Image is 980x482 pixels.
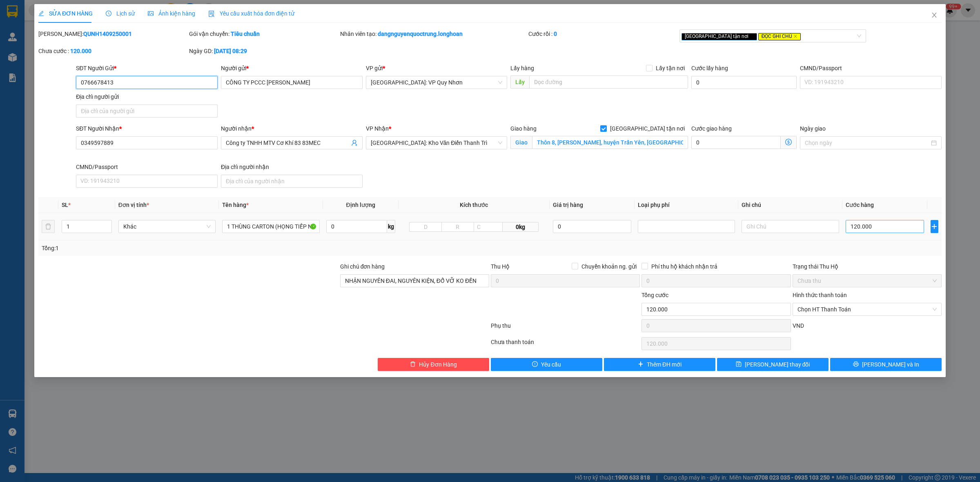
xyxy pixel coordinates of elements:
input: D [409,222,442,232]
span: Tên hàng [222,202,249,208]
span: Đơn vị tính [118,202,149,208]
span: Bình Định: VP Quy Nhơn [371,76,503,89]
img: icon [208,11,215,17]
label: Cước lấy hàng [691,65,728,71]
span: Thêm ĐH mới [647,360,682,369]
input: VD: Bàn, Ghế [222,220,319,233]
button: exclamation-circleYêu cầu [491,358,602,371]
div: Địa chỉ người gửi [76,92,218,101]
span: [PERSON_NAME] thay đổi [745,360,810,369]
span: VND [793,322,804,329]
b: QUNH1409250001 [83,31,132,37]
input: R [441,222,474,232]
input: Cước lấy hàng [691,76,797,89]
span: VP Nhận [366,125,389,132]
div: Trạng thái Thu Hộ [793,262,942,271]
span: clock-circle [106,11,111,16]
span: ĐỌC GHI CHÚ [758,33,801,40]
span: close [750,34,754,38]
span: Chọn HT Thanh Toán [797,303,937,315]
input: Ngày giao [805,138,929,147]
div: Chưa cước : [38,47,187,56]
b: Tiêu chuẩn [231,31,260,37]
button: printer[PERSON_NAME] và In [830,358,942,371]
div: [PERSON_NAME]: [38,29,187,38]
span: Tổng cước [641,292,668,298]
div: Nhân viên tạo: [340,29,527,38]
b: 0 [554,31,557,37]
span: plus [638,361,644,368]
span: 0kg [503,222,539,232]
input: Ghi Chú [742,220,839,233]
button: save[PERSON_NAME] thay đổi [717,358,829,371]
span: [PERSON_NAME] và In [862,360,919,369]
b: 120.000 [70,48,91,54]
div: CMND/Passport [76,162,218,171]
div: Cước rồi : [528,29,677,38]
input: Ghi chú đơn hàng [340,274,489,287]
span: [GEOGRAPHIC_DATA] tận nơi [682,33,757,40]
label: Hình thức thanh toán [793,292,847,298]
span: Giao [510,136,532,149]
span: Khác [123,220,211,233]
span: printer [853,361,859,368]
span: user-add [351,140,358,146]
input: Địa chỉ của người nhận [221,175,363,188]
span: Chưa thu [797,275,937,287]
span: Hủy Đơn Hàng [419,360,457,369]
span: Hà Nội: Kho Văn Điển Thanh Trì [371,137,503,149]
div: Ngày GD: [189,47,338,56]
span: Phí thu hộ khách nhận trả [648,262,721,271]
span: Lấy tận nơi [653,64,688,73]
span: SỬA ĐƠN HÀNG [38,10,93,17]
div: CMND/Passport [800,64,942,73]
div: Chưa thanh toán [490,338,641,352]
span: save [736,361,742,368]
span: SL [62,202,68,208]
button: plusThêm ĐH mới [604,358,715,371]
span: Yêu cầu xuất hóa đơn điện tử [208,10,294,17]
span: Giao hàng [510,125,537,132]
span: close [931,12,938,18]
span: exclamation-circle [532,361,538,368]
div: Phụ thu [490,321,641,335]
div: SĐT Người Gửi [76,64,218,73]
span: Kích thước [460,202,488,208]
div: Tổng: 1 [42,244,378,253]
th: Ghi chú [738,197,842,213]
span: delete [410,361,416,368]
span: Định lượng [346,202,375,208]
span: Lấy hàng [510,65,534,71]
span: Yêu cầu [541,360,561,369]
input: Địa chỉ của người gửi [76,104,218,118]
div: Gói vận chuyển: [189,29,338,38]
span: Thu Hộ [491,263,510,270]
span: Giá trị hàng [553,202,583,208]
span: kg [387,220,395,233]
div: Địa chỉ người nhận [221,162,363,171]
th: Loại phụ phí [635,197,738,213]
span: plus [931,223,938,230]
label: Cước giao hàng [691,125,732,132]
button: Close [923,4,946,27]
span: close [793,34,797,38]
span: Lịch sử [106,10,135,17]
b: dangnguyenquoctrung.longhoan [378,31,463,37]
button: deleteHủy Đơn Hàng [378,358,489,371]
span: picture [148,11,154,16]
span: Lấy [510,76,529,89]
label: Ngày giao [800,125,826,132]
button: plus [931,220,938,233]
span: edit [38,11,44,16]
input: C [474,222,503,232]
div: Người gửi [221,64,363,73]
span: Chuyển khoản ng. gửi [578,262,640,271]
span: [GEOGRAPHIC_DATA] tận nơi [607,124,688,133]
input: Dọc đường [529,76,688,89]
div: Người nhận [221,124,363,133]
div: VP gửi [366,64,508,73]
span: Cước hàng [846,202,874,208]
input: Cước giao hàng [691,136,781,149]
div: SĐT Người Nhận [76,124,218,133]
button: delete [42,220,55,233]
